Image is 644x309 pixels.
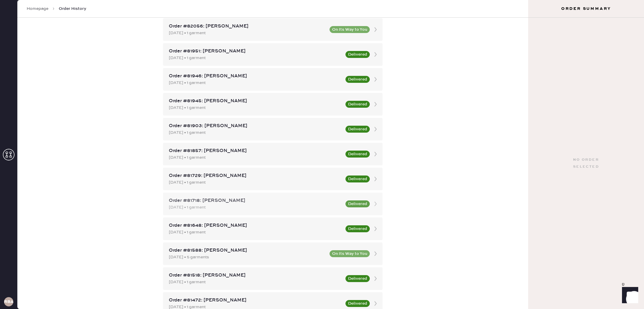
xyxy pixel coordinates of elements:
div: [DATE] • 1 garment [169,80,342,86]
button: Delivered [345,51,370,58]
h3: Order Summary [528,6,644,12]
div: Order #81951: [PERSON_NAME] [169,48,342,55]
div: [DATE] • 5 garments [169,254,326,260]
button: Delivered [345,151,370,158]
div: Order #81729: [PERSON_NAME] [169,172,342,179]
div: [DATE] • 1 garment [169,129,342,136]
div: No order selected [573,156,599,170]
div: [DATE] • 1 garment [169,154,342,161]
div: [DATE] • 1 garment [169,179,342,186]
div: [DATE] • 1 garment [169,105,342,111]
div: [DATE] • 1 garment [169,30,326,36]
a: Homepage [27,6,48,12]
div: Order #81472: [PERSON_NAME] [169,297,342,304]
span: Order History [59,6,86,12]
div: Order #81945: [PERSON_NAME] [169,98,342,105]
div: [DATE] • 1 garment [169,279,342,285]
div: [DATE] • 1 garment [169,55,342,61]
button: Delivered [345,300,370,307]
button: Delivered [345,275,370,282]
div: [DATE] • 1 garment [169,229,342,235]
div: Order #82056: [PERSON_NAME] [169,23,326,30]
iframe: Front Chat [616,283,641,308]
div: Order #81588: [PERSON_NAME] [169,247,326,254]
div: Order #81857: [PERSON_NAME] [169,147,342,154]
button: On Its Way to You [330,26,370,33]
div: Order #81946: [PERSON_NAME] [169,73,342,80]
div: Order #81648: [PERSON_NAME] [169,222,342,229]
div: Order #81903: [PERSON_NAME] [169,122,342,129]
button: On Its Way to You [330,250,370,257]
button: Delivered [345,175,370,182]
button: Delivered [345,101,370,108]
button: Delivered [345,76,370,83]
div: [DATE] • 1 garment [169,204,342,211]
button: Delivered [345,225,370,232]
h3: RBA [4,300,13,304]
div: Order #81718: [PERSON_NAME] [169,197,342,204]
button: Delivered [345,200,370,207]
button: Delivered [345,126,370,133]
div: Order #81518: [PERSON_NAME] [169,272,342,279]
